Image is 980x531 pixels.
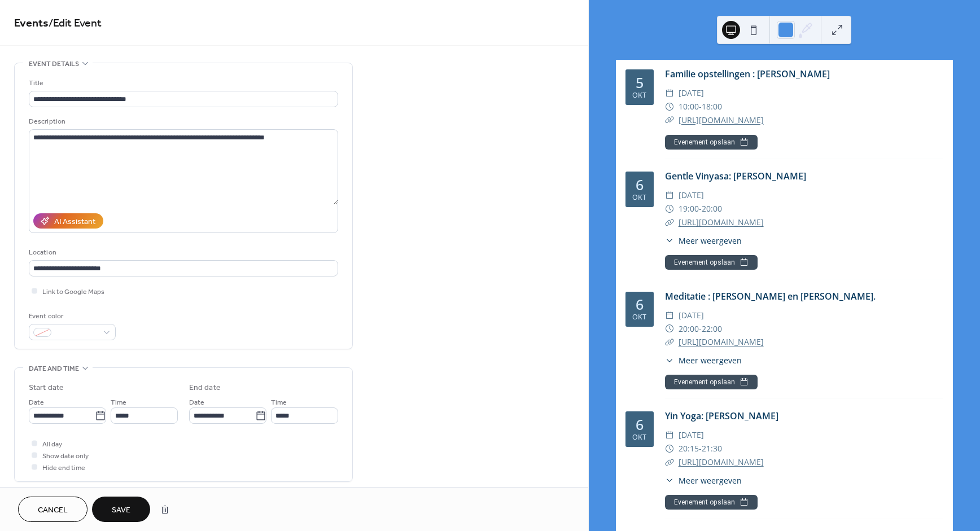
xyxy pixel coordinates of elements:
[42,286,104,298] span: Link to Google Maps
[665,475,674,486] div: ​
[632,194,646,201] div: okt
[14,12,49,34] a: Events
[54,216,95,228] div: AI Assistant
[679,442,699,455] span: 20:15
[679,475,742,486] span: Meer weergeven
[665,216,674,229] div: ​
[636,418,644,432] div: 6
[665,86,674,100] div: ​
[679,336,764,347] a: [URL][DOMAIN_NAME]
[18,497,88,522] button: Cancel
[38,504,68,516] span: Cancel
[665,235,674,247] div: ​
[632,92,646,99] div: okt
[636,76,644,90] div: 5
[679,202,699,216] span: 19:00
[636,297,644,311] div: 6
[702,100,722,113] span: 18:00
[29,247,336,258] div: Location
[679,100,699,113] span: 10:00
[42,438,62,450] span: All day
[665,235,742,247] button: ​Meer weergeven
[665,354,674,366] div: ​
[665,188,674,202] div: ​
[699,442,702,455] span: -
[679,309,704,322] span: [DATE]
[665,290,876,302] a: Meditatie : [PERSON_NAME] en [PERSON_NAME].
[665,309,674,322] div: ​
[665,410,778,422] a: Yin Yoga: [PERSON_NAME]
[111,397,126,409] span: Time
[679,115,764,125] a: [URL][DOMAIN_NAME]
[632,314,646,321] div: okt
[42,450,89,462] span: Show date only
[29,116,336,128] div: Description
[665,455,674,469] div: ​
[632,434,646,441] div: okt
[49,12,102,34] span: / Edit Event
[271,397,287,409] span: Time
[665,475,742,486] button: ​Meer weergeven
[189,382,221,394] div: End date
[29,363,79,375] span: Date and time
[665,68,830,80] a: Familie opstellingen : [PERSON_NAME]
[679,428,704,442] span: [DATE]
[29,382,64,394] div: Start date
[29,397,44,409] span: Date
[679,235,742,247] span: Meer weergeven
[636,178,644,192] div: 6
[665,375,758,389] button: Evenement opslaan
[679,188,704,202] span: [DATE]
[679,457,764,467] a: [URL][DOMAIN_NAME]
[29,77,336,89] div: Title
[189,397,204,409] span: Date
[665,354,742,366] button: ​Meer weergeven
[665,100,674,113] div: ​
[679,217,764,227] a: [URL][DOMAIN_NAME]
[679,322,699,336] span: 20:00
[679,86,704,100] span: [DATE]
[699,202,702,216] span: -
[665,202,674,216] div: ​
[699,322,702,336] span: -
[29,310,113,322] div: Event color
[665,495,758,510] button: Evenement opslaan
[665,335,674,349] div: ​
[42,462,85,474] span: Hide end time
[702,442,722,455] span: 21:30
[29,58,79,70] span: Event details
[112,504,130,516] span: Save
[679,354,742,366] span: Meer weergeven
[665,428,674,442] div: ​
[665,255,758,270] button: Evenement opslaan
[665,113,674,127] div: ​
[702,322,722,336] span: 22:00
[665,322,674,336] div: ​
[665,135,758,150] button: Evenement opslaan
[33,213,103,229] button: AI Assistant
[665,170,806,182] a: Gentle Vinyasa: [PERSON_NAME]
[702,202,722,216] span: 20:00
[92,497,150,522] button: Save
[665,442,674,455] div: ​
[699,100,702,113] span: -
